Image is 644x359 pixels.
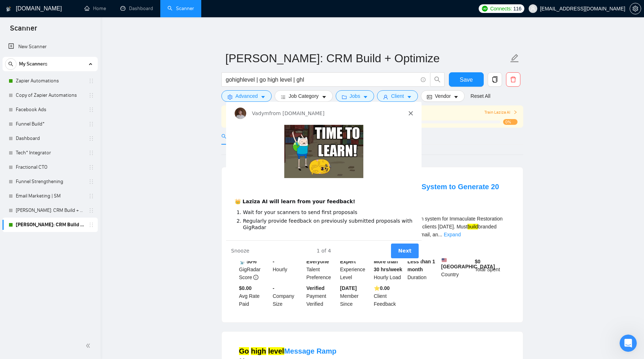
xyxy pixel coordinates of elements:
a: [PERSON_NAME]: CRM Build + Optimize [16,218,84,232]
mark: build [468,224,478,230]
a: Tech* Integrator [16,146,84,160]
b: $0.00 [239,285,252,291]
a: Facebook Ads [16,103,84,117]
button: settingAdvancedcaret-down [221,90,272,102]
input: Scanner name... [225,49,509,67]
li: My Scanners [3,57,98,232]
span: holder [88,164,94,170]
li: New Scanner [3,40,98,54]
button: folderJobscaret-down [336,90,374,102]
a: Dashboard [16,131,84,146]
a: dashboardDashboard [120,5,153,12]
a: setting [630,6,641,12]
b: $ 0 [475,259,480,264]
button: Save [449,72,484,87]
button: delete [506,72,520,87]
span: holder [88,193,94,199]
button: copy [488,72,502,87]
span: user [530,6,535,11]
div: GigRadar Score [238,258,271,281]
span: Client [391,92,404,100]
button: search [430,72,445,87]
span: setting [227,94,233,100]
span: info-circle [253,275,258,280]
div: Avg Rate Paid [238,284,271,308]
iframe: Intercom live chat tour [226,102,422,261]
div: Member Since [339,284,372,308]
a: Expand [444,232,461,237]
input: Search Freelance Jobs... [226,75,418,84]
span: double-left [86,342,93,349]
a: Zapier Automations [16,74,84,88]
a: Email Marketing | SM [16,189,84,203]
span: Job Category [289,92,318,100]
div: Total Spent [473,258,507,281]
b: [DATE] [340,285,356,291]
b: - [273,285,275,291]
a: Funnel Strengthening [16,174,84,189]
mark: Go [239,347,249,355]
span: search [221,134,226,139]
img: 🇺🇸 [442,258,447,263]
span: user [383,94,388,100]
span: search [431,76,444,83]
span: copy [488,76,502,83]
span: 116 [513,5,521,13]
span: holder [88,222,94,228]
span: caret-down [454,94,459,100]
img: logo [6,3,11,15]
span: holder [88,150,94,156]
div: Talent Preference [305,258,339,281]
span: Scanner [4,23,43,38]
span: Train Laziza AI [484,109,517,116]
span: delete [506,76,520,83]
button: search [5,58,17,70]
a: Fractional CTO [16,160,84,174]
a: Reset All [470,92,490,100]
span: Vendor [435,92,451,100]
mark: level [268,347,284,355]
span: idcard [427,94,432,100]
span: Preview Results [221,133,273,139]
span: ... [438,232,442,237]
a: New Scanner [8,40,92,54]
span: Jobs [350,92,360,100]
div: Country [440,258,474,281]
span: holder [88,179,94,185]
div: Experience Level [339,258,372,281]
span: folder [342,94,347,100]
span: holder [88,121,94,127]
mark: high [251,347,266,355]
span: right [513,110,517,114]
span: caret-down [322,94,327,100]
span: Advanced [235,92,258,100]
span: search [5,62,16,67]
span: Connects: [490,5,512,13]
div: Client Feedback [372,284,406,308]
span: edit [510,54,519,63]
div: Company Size [271,284,305,308]
button: barsJob Categorycaret-down [275,90,332,102]
button: idcardVendorcaret-down [421,90,465,102]
button: userClientcaret-down [377,90,418,102]
span: bars [281,94,286,100]
b: Less than 1 month [408,259,435,272]
span: setting [630,6,641,12]
b: [GEOGRAPHIC_DATA] [441,258,495,269]
a: Funnel Build* [16,117,84,131]
span: Save [460,75,473,84]
a: homeHome [84,5,106,12]
span: holder [88,136,94,141]
div: Duration [406,258,440,281]
div: Payment Verified [305,284,339,308]
span: caret-down [407,94,412,100]
span: 0% [503,119,517,125]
